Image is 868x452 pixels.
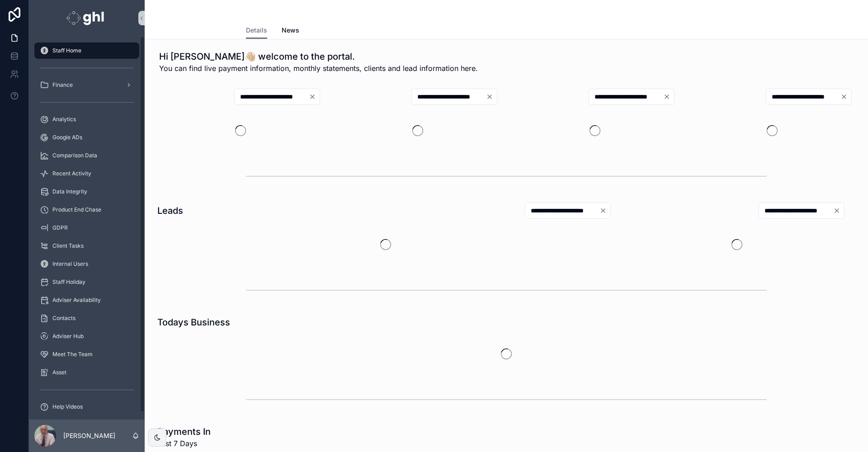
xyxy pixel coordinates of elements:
span: Details [246,26,267,35]
span: GDPR [52,224,68,231]
a: GDPR [34,220,139,236]
button: Clear [599,207,610,214]
button: Clear [840,93,851,100]
span: Recent Activity [52,170,91,177]
a: News [282,22,299,40]
h1: Payments In [157,425,211,438]
button: Clear [833,207,844,214]
a: Internal Users [34,256,139,272]
h1: Hi [PERSON_NAME]👋🏼 welcome to the portal. [159,50,478,63]
span: Help Videos [52,403,83,410]
span: Data Integrity [52,188,87,195]
span: Last 7 Days [157,438,211,449]
span: Google ADs [52,134,82,141]
a: Comparison Data [34,147,139,164]
a: Meet The Team [34,346,139,363]
img: App logo [66,11,107,25]
a: Details [246,22,267,39]
a: Finance [34,77,139,93]
h1: Todays Business [157,316,230,329]
div: scrollable content [29,36,145,419]
span: Asset [52,369,66,376]
span: Staff Home [52,47,81,54]
a: Product End Chase [34,202,139,218]
span: Meet The Team [52,351,93,358]
a: Contacts [34,310,139,326]
a: Client Tasks [34,238,139,254]
button: Clear [309,93,320,100]
a: Adviser Hub [34,328,139,344]
span: News [282,26,299,35]
span: Adviser Availability [52,297,101,304]
button: Clear [486,93,497,100]
a: Google ADs [34,129,139,146]
span: Finance [52,81,73,89]
span: Product End Chase [52,206,101,213]
a: Help Videos [34,399,139,415]
a: Recent Activity [34,165,139,182]
a: Staff Home [34,42,139,59]
span: Contacts [52,315,75,322]
a: Asset [34,364,139,381]
button: Clear [663,93,674,100]
span: Internal Users [52,260,88,268]
span: Client Tasks [52,242,84,250]
span: Adviser Hub [52,333,84,340]
span: Staff Holiday [52,278,85,286]
h1: Leads [157,204,183,217]
p: [PERSON_NAME] [63,431,115,440]
a: Staff Holiday [34,274,139,290]
a: Data Integrity [34,184,139,200]
span: You can find live payment information, monthly statements, clients and lead information here. [159,63,478,74]
span: Comparison Data [52,152,97,159]
a: Adviser Availability [34,292,139,308]
span: Analytics [52,116,76,123]
a: Analytics [34,111,139,127]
